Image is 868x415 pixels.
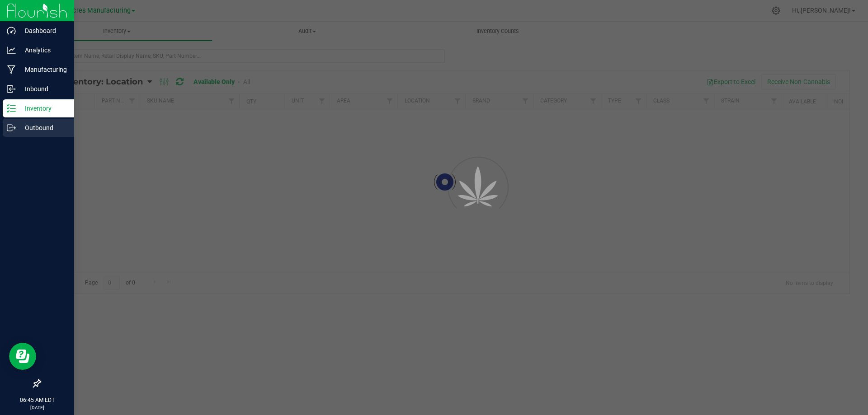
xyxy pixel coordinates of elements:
[7,123,16,132] inline-svg: Outbound
[4,396,70,404] p: 06:45 AM EDT
[16,64,70,75] p: Manufacturing
[16,122,70,133] p: Outbound
[7,26,16,35] inline-svg: Dashboard
[4,404,70,411] p: [DATE]
[16,25,70,36] p: Dashboard
[16,45,70,56] p: Analytics
[16,103,70,114] p: Inventory
[7,65,16,74] inline-svg: Manufacturing
[16,84,70,94] p: Inbound
[7,104,16,113] inline-svg: Inventory
[9,343,36,370] iframe: Resource center
[7,46,16,55] inline-svg: Analytics
[7,84,16,93] inline-svg: Inbound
